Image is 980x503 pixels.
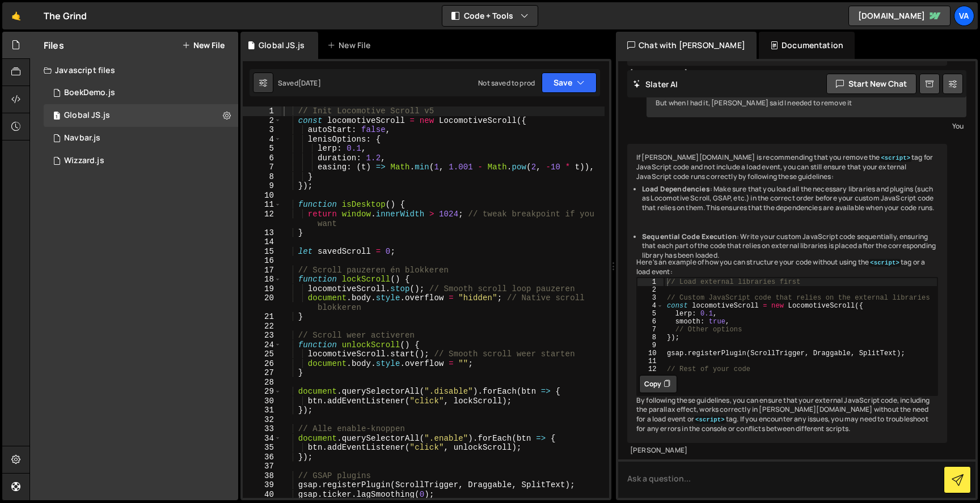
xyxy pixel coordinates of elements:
[880,154,911,162] code: <script>
[647,89,966,117] div: But when I had it, [PERSON_NAME] said I needed to remove it
[243,172,281,182] div: 8
[637,334,664,342] div: 8
[64,156,104,166] div: Wizzard.js
[637,310,664,318] div: 5
[649,120,964,132] div: You
[869,259,901,267] code: <script>
[442,6,538,26] button: Code + Tools
[243,359,281,369] div: 26
[627,144,947,443] div: If [PERSON_NAME][DOMAIN_NAME] is recommending that you remove the tag for JavaScript code and not...
[642,185,938,213] li: : Make sure that you load all the necessary libraries and plugins (such as Locomotive Scroll, GSA...
[243,284,281,294] div: 19
[182,41,225,50] button: New File
[278,78,321,88] div: Saved
[243,293,281,312] div: 20
[243,322,281,331] div: 22
[243,480,281,490] div: 39
[243,256,281,266] div: 16
[826,74,916,94] button: Start new chat
[44,150,238,172] div: 17048/46900.js
[243,462,281,471] div: 37
[639,375,677,393] button: Copy
[243,453,281,462] div: 36
[637,349,664,357] div: 10
[954,6,974,26] a: Va
[327,40,375,51] div: New File
[243,247,281,257] div: 15
[637,342,664,349] div: 9
[64,88,115,98] div: BoekDemo.js
[633,79,678,89] h2: Slater AI
[243,135,281,144] div: 4
[243,490,281,500] div: 40
[637,278,664,286] div: 1
[243,312,281,322] div: 21
[243,106,281,116] div: 1
[243,191,281,201] div: 10
[298,78,321,88] div: [DATE]
[637,302,664,310] div: 4
[243,275,281,284] div: 18
[44,127,238,150] div: 17048/47224.js
[243,228,281,238] div: 13
[53,112,60,121] span: 1
[243,237,281,247] div: 14
[642,232,938,261] li: : Write your custom JavaScript code sequentially, ensuring that each part of the code that relies...
[243,397,281,406] div: 30
[44,82,238,104] div: 17048/46901.js
[630,69,944,78] div: [PERSON_NAME]
[64,133,100,143] div: Navbar.js
[243,349,281,359] div: 25
[259,40,305,51] div: Global JS.js
[30,59,238,82] div: Javascript files
[243,210,281,228] div: 12
[759,32,855,59] div: Documentation
[637,357,664,365] div: 11
[243,116,281,126] div: 2
[542,73,597,93] button: Save
[243,378,281,387] div: 28
[616,32,757,59] div: Chat with [PERSON_NAME]
[64,110,110,121] div: Global JS.js
[243,200,281,210] div: 11
[478,78,535,88] div: Not saved to prod
[637,365,664,373] div: 12
[44,104,238,127] div: 17048/46890.js
[243,125,281,135] div: 3
[637,294,664,302] div: 3
[694,416,726,424] code: <script>
[848,6,951,26] a: [DOMAIN_NAME]
[243,144,281,154] div: 5
[44,9,87,23] div: The Grind
[243,181,281,191] div: 9
[243,340,281,350] div: 24
[243,331,281,340] div: 23
[637,286,664,294] div: 2
[243,163,281,172] div: 7
[2,2,30,29] a: 🤙
[243,266,281,275] div: 17
[243,424,281,434] div: 33
[243,387,281,397] div: 29
[637,318,664,326] div: 6
[243,443,281,453] div: 35
[630,446,944,455] div: [PERSON_NAME]
[637,326,664,334] div: 7
[243,415,281,425] div: 32
[642,184,710,194] strong: Load Dependencies
[243,368,281,378] div: 27
[243,154,281,163] div: 6
[44,39,64,52] h2: Files
[243,471,281,481] div: 38
[243,406,281,415] div: 31
[243,434,281,444] div: 34
[642,232,737,241] strong: Sequential Code Execution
